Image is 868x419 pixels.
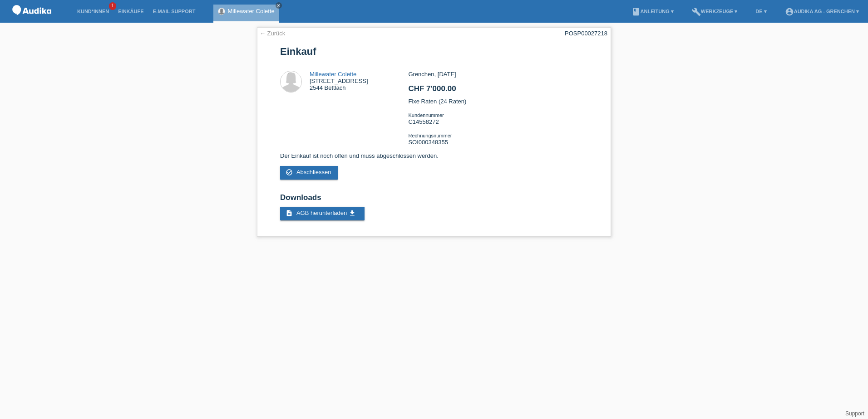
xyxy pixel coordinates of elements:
[276,2,282,9] a: close
[408,84,587,98] h2: CHF 7'000.00
[631,7,641,16] i: book
[627,9,678,14] a: bookAnleitung ▾
[845,410,864,417] a: Support
[408,71,587,152] div: Grenchen, [DATE] Fixe Raten (24 Raten) C14558272 SOI000348355
[280,166,338,180] a: check_circle_outline Abschliessen
[785,7,794,16] i: account_circle
[113,9,148,14] a: Einkäufe
[227,8,274,15] a: Millewater Colette
[349,209,356,217] i: get_app
[280,207,365,220] a: description AGB herunterladen get_app
[692,7,701,16] i: build
[310,71,368,91] div: [STREET_ADDRESS] 2544 Bettlach
[280,152,588,159] p: Der Einkauf ist noch offen und muss abgeschlossen werden.
[276,3,281,8] i: close
[780,9,863,14] a: account_circleAudika AG - Grenchen ▾
[408,112,444,118] span: Kundennummer
[280,46,588,57] h1: Einkauf
[751,9,771,14] a: DE ▾
[148,9,200,14] a: E-Mail Support
[687,9,742,14] a: buildWerkzeuge ▾
[296,169,331,175] span: Abschliessen
[109,2,116,10] span: 1
[260,30,285,37] a: ← Zurück
[9,18,54,24] a: POS — MF Group
[565,30,607,37] div: POSP00027218
[73,9,113,14] a: Kund*innen
[286,209,293,217] i: description
[296,209,347,216] span: AGB herunterladen
[286,169,293,176] i: check_circle_outline
[310,71,356,78] a: Millewater Colette
[408,133,452,138] span: Rechnungsnummer
[280,193,588,207] h2: Downloads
